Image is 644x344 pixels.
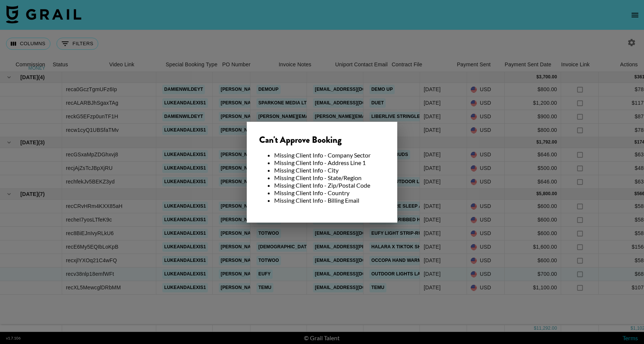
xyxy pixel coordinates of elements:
div: Can't Approve Booking [259,134,385,145]
li: Missing Client Info - Country [274,189,385,197]
li: Missing Client Info - Address Line 1 [274,159,385,167]
li: Missing Client Info - Zip/Postal Code [274,182,385,189]
li: Missing Client Info - State/Region [274,174,385,182]
li: Missing Client Info - Company Sector [274,151,385,159]
li: Missing Client Info - City [274,167,385,174]
li: Missing Client Info - Billing Email [274,197,385,204]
